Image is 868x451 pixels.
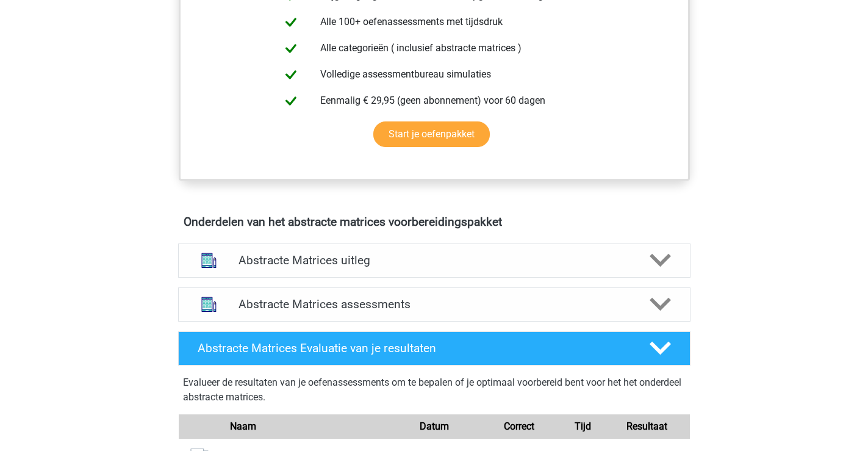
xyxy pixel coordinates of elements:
a: uitleg Abstracte Matrices uitleg [173,244,695,278]
a: assessments Abstracte Matrices assessments [173,287,695,322]
img: abstracte matrices uitleg [193,245,224,276]
div: Resultaat [604,419,690,434]
div: Tijd [562,419,604,434]
h4: Abstracte Matrices uitleg [239,253,630,267]
a: Start je oefenpakket [373,121,490,147]
div: Datum [392,419,477,434]
p: Evalueer de resultaten van je oefenassessments om te bepalen of je optimaal voorbereid bent voor ... [183,375,686,405]
h4: Abstracte Matrices assessments [239,297,630,311]
div: Correct [476,419,562,434]
a: Abstracte Matrices Evaluatie van je resultaten [173,331,695,366]
h4: Onderdelen van het abstracte matrices voorbereidingspakket [184,215,685,229]
img: abstracte matrices assessments [193,289,224,320]
div: Naam [221,419,391,434]
h4: Abstracte Matrices Evaluatie van je resultaten [198,341,630,355]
